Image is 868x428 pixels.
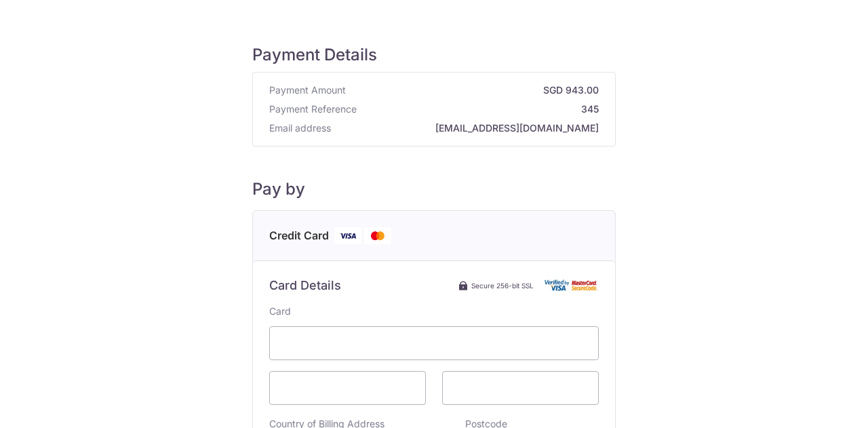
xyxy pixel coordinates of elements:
[471,280,534,291] span: Secure 256-bit SSL
[454,380,587,396] iframe: Secure card security code input frame
[351,83,599,97] strong: SGD 943.00
[252,45,616,65] h5: Payment Details
[281,380,414,396] iframe: Secure card expiration date input frame
[252,179,616,199] h5: Pay by
[362,102,599,116] strong: 345
[545,279,599,291] img: Card secure
[334,227,361,244] img: Visa
[269,83,346,97] span: Payment Amount
[281,335,587,351] iframe: Secure card number input frame
[336,121,599,135] strong: [EMAIL_ADDRESS][DOMAIN_NAME]
[364,227,391,244] img: Mastercard
[269,102,357,116] span: Payment Reference
[269,305,291,318] label: Card
[269,277,341,294] h6: Card Details
[269,121,331,135] span: Email address
[269,227,329,244] span: Credit Card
